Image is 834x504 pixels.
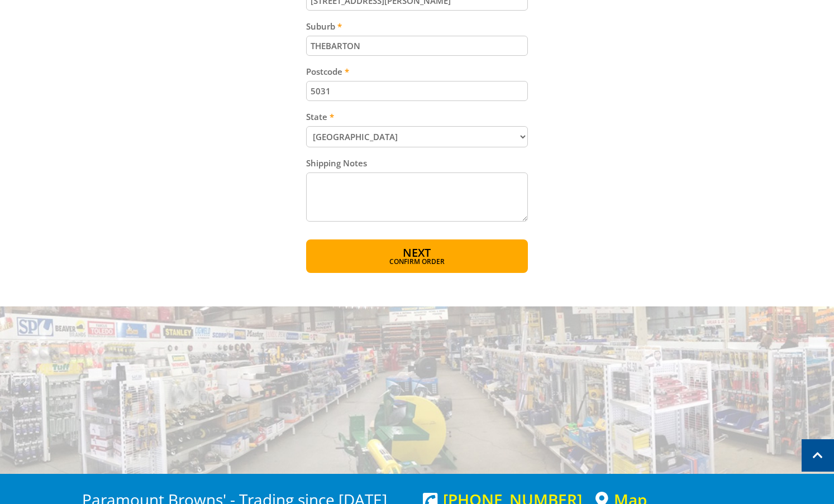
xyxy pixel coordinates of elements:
[306,156,528,170] label: Shipping Notes
[306,20,528,33] label: Suburb
[306,126,528,147] select: Please select your state.
[306,81,528,101] input: Please enter your postcode.
[306,36,528,56] input: Please enter your suburb.
[306,65,528,78] label: Postcode
[306,239,528,273] button: Next Confirm order
[330,258,504,265] span: Confirm order
[403,245,431,260] span: Next
[306,110,528,123] label: State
